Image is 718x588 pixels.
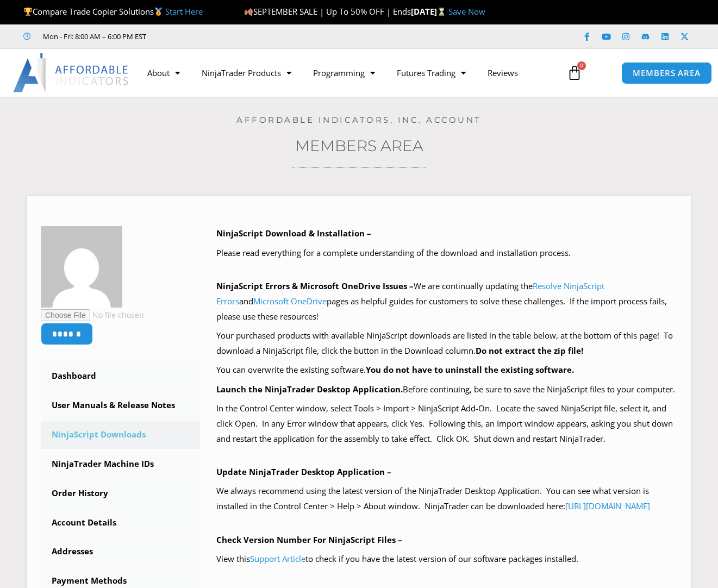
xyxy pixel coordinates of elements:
b: NinjaScript Download & Installation – [216,228,371,239]
a: Start Here [165,6,203,17]
p: Before continuing, be sure to save the NinjaScript files to your computer. [216,382,677,397]
a: [URL][DOMAIN_NAME] [565,501,650,511]
img: ⌛ [438,8,446,16]
p: Your purchased products with available NinjaScript downloads are listed in the table below, at th... [216,328,677,359]
span: SEPTEMBER SALE | Up To 50% OFF | Ends [244,6,411,17]
a: NinjaTrader Machine IDs [41,450,200,478]
img: 🥇 [154,8,163,16]
a: Account Details [41,509,200,537]
img: LogoAI | Affordable Indicators – NinjaTrader [13,53,130,92]
a: Resolve NinjaScript Errors [216,280,604,306]
img: 🍂 [245,8,253,16]
b: Do not extract the zip file! [476,345,583,356]
b: NinjaScript Errors & Microsoft OneDrive Issues – [216,280,414,291]
b: Launch the NinjaTrader Desktop Application. [216,384,403,395]
a: About [136,60,191,85]
a: Save Now [448,6,485,17]
img: 23325bb5e2f50b305c49cc4ca397b24500cab2afae66369ce6d25592675e4e4a [41,226,122,308]
a: Affordable Indicators, Inc. Account [236,115,482,125]
a: User Manuals & Release Notes [41,391,200,420]
span: 0 [577,61,586,70]
a: Addresses [41,537,200,566]
a: Futures Trading [386,60,477,85]
b: Update NinjaTrader Desktop Application – [216,466,391,477]
p: View this to check if you have the latest version of our software packages installed. [216,552,677,567]
p: In the Control Center window, select Tools > Import > NinjaScript Add-On. Locate the saved NinjaS... [216,401,677,447]
span: Compare Trade Copier Solutions [23,6,203,17]
a: Order History [41,479,200,508]
a: Members Area [295,136,423,155]
p: We always recommend using the latest version of the NinjaTrader Desktop Application. You can see ... [216,484,677,514]
a: MEMBERS AREA [621,62,712,84]
a: Reviews [477,60,529,85]
a: Support Article [250,553,305,564]
strong: [DATE] [411,6,448,17]
a: Dashboard [41,362,200,390]
p: You can overwrite the existing software. [216,362,677,378]
span: Mon - Fri: 8:00 AM – 6:00 PM EST [40,30,146,43]
p: Please read everything for a complete understanding of the download and installation process. [216,246,677,261]
nav: Menu [136,60,560,85]
b: You do not have to uninstall the existing software. [366,364,574,375]
p: We are continually updating the and pages as helpful guides for customers to solve these challeng... [216,279,677,324]
a: Microsoft OneDrive [253,296,327,306]
a: Programming [302,60,386,85]
span: MEMBERS AREA [633,69,701,77]
img: 🏆 [24,8,32,16]
iframe: Customer reviews powered by Trustpilot [161,31,324,42]
a: NinjaTrader Products [191,60,302,85]
b: Check Version Number For NinjaScript Files – [216,534,402,545]
a: NinjaScript Downloads [41,421,200,449]
a: 0 [551,57,598,89]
